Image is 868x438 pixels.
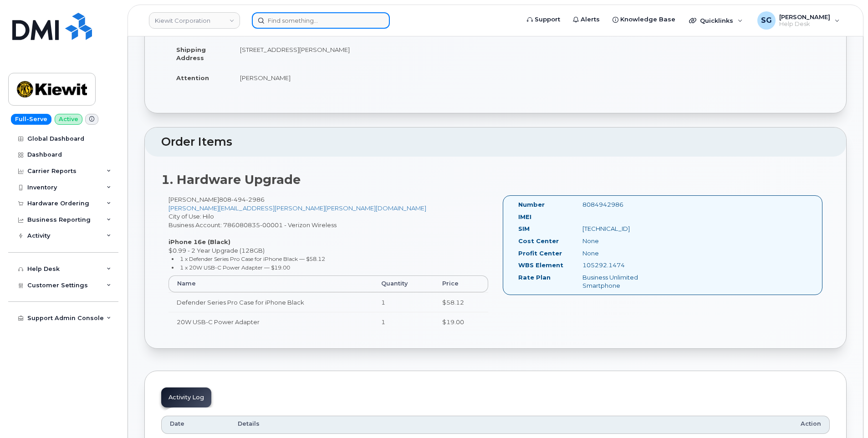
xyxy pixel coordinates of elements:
div: Business Unlimited Smartphone [576,273,666,290]
td: 1 [373,312,434,332]
a: Alerts [567,10,606,29]
a: [PERSON_NAME][EMAIL_ADDRESS][PERSON_NAME][PERSON_NAME][DOMAIN_NAME] [168,204,426,212]
label: WBS Element [518,261,563,270]
span: 2986 [246,196,265,203]
div: [TECHNICAL_ID] [576,224,666,233]
td: 1 [373,292,434,312]
strong: Attention [176,74,209,81]
td: 20W USB-C Power Adapter [168,312,373,332]
th: Action [792,416,830,434]
th: Name [168,275,373,292]
td: [STREET_ADDRESS][PERSON_NAME] [232,40,489,68]
span: Details [238,420,260,428]
td: Defender Series Pro Case for iPhone Black [168,292,373,312]
label: Profit Center [518,249,562,258]
span: 808 [219,196,265,203]
span: Date [170,420,184,428]
div: 8084942986 [576,200,666,209]
span: Knowledge Base [620,15,675,24]
span: SG [761,15,772,26]
div: None [576,249,666,258]
div: [PERSON_NAME] City of Use: Hilo Business Account: 786080835-00001 - Verizon Wireless $0.99 - 2 Ye... [161,195,495,340]
span: Help Desk [779,20,830,28]
div: Samaria Gomez [751,11,846,30]
span: [PERSON_NAME] [779,13,830,20]
label: SIM [518,224,530,233]
small: 1 x Defender Series Pro Case for iPhone Black — $58.12 [180,255,325,262]
label: IMEI [518,213,531,221]
td: [PERSON_NAME] [232,68,489,88]
strong: iPhone 16e (Black) [168,238,230,245]
input: Find something... [252,12,390,29]
td: $19.00 [434,312,488,332]
strong: Shipping Address [176,46,206,62]
h2: Order Items [161,136,830,148]
iframe: Messenger Launcher [828,398,861,431]
div: 105292.1474 [576,261,666,270]
span: Quicklinks [700,17,733,24]
strong: 1. Hardware Upgrade [161,172,301,187]
span: Alerts [581,15,600,24]
th: Quantity [373,275,434,292]
a: Kiewit Corporation [149,12,240,29]
span: 494 [231,196,246,203]
span: Support [535,15,560,24]
td: $58.12 [434,292,488,312]
label: Rate Plan [518,273,551,282]
a: Knowledge Base [606,10,682,29]
small: 1 x 20W USB-C Power Adapter — $19.00 [180,264,290,271]
th: Price [434,275,488,292]
div: Quicklinks [683,11,749,30]
label: Cost Center [518,237,559,245]
label: Number [518,200,545,209]
div: None [576,237,666,245]
a: Support [521,10,567,29]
